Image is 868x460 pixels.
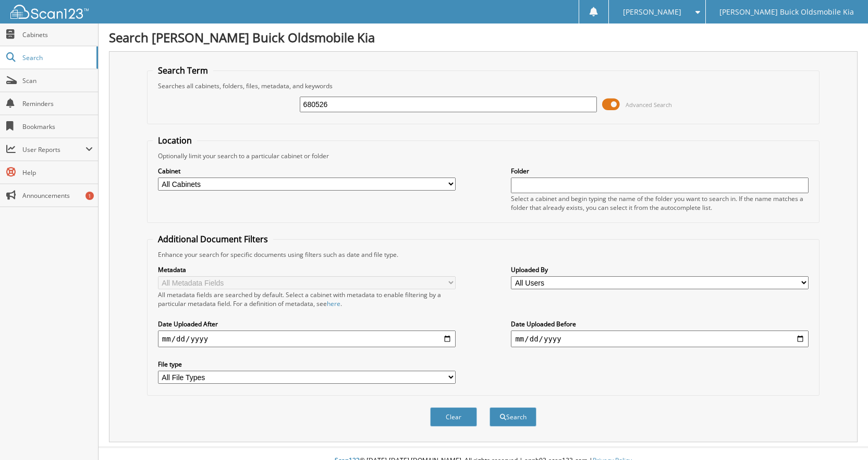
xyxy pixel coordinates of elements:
button: Clear [430,407,477,427]
span: Reminders [22,99,93,108]
legend: Additional Document Filters [153,233,273,245]
label: File type [158,360,456,369]
span: Help [22,168,93,177]
span: [PERSON_NAME] Buick Oldsmobile Kia [719,9,854,15]
span: Bookmarks [22,122,93,131]
legend: Location [153,135,197,146]
div: Searches all cabinets, folders, files, metadata, and keywords [153,81,814,90]
input: end [511,331,809,347]
span: Announcements [22,191,93,200]
label: Date Uploaded Before [511,320,809,328]
span: [PERSON_NAME] [623,9,681,15]
span: Search [22,53,91,62]
span: Advanced Search [626,101,672,109]
legend: Search Term [153,65,213,76]
div: Optionally limit your search to a particular cabinet or folder [153,151,814,160]
h1: Search [PERSON_NAME] Buick Oldsmobile Kia [109,29,858,46]
label: Uploaded By [511,265,809,274]
span: Scan [22,76,93,85]
label: Date Uploaded After [158,320,456,328]
input: start [158,331,456,347]
label: Folder [511,167,809,175]
span: User Reports [22,145,85,154]
div: 1 [85,192,94,200]
div: All metadata fields are searched by default. Select a cabinet with metadata to enable filtering b... [158,290,456,308]
img: scan123-logo-white.svg [10,5,89,19]
a: here [327,299,340,308]
button: Search [490,407,536,427]
div: Select a cabinet and begin typing the name of the folder you want to search in. If the name match... [511,194,809,212]
label: Cabinet [158,167,456,175]
label: Metadata [158,265,456,274]
span: Cabinets [22,30,93,39]
div: Enhance your search for specific documents using filters such as date and file type. [153,250,814,259]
